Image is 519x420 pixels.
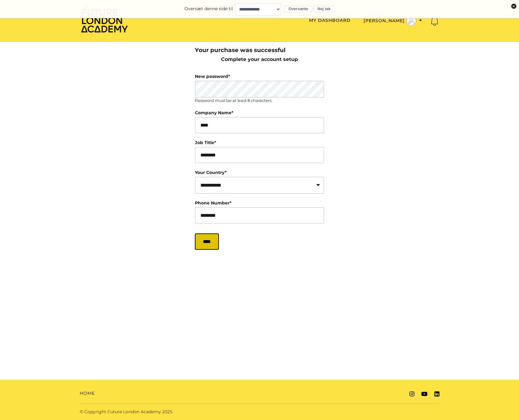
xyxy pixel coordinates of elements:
[362,16,424,26] button: Toggle menu
[195,47,324,54] h3: Your purchase was successful
[195,138,216,147] label: Job Title*
[80,8,129,33] img: Home Page
[75,409,259,415] div: © Copyright Future London Academy 2025
[6,3,513,15] form: Oversæt denne side til
[195,72,230,81] label: New password*
[309,18,351,23] a: My Dashboard
[80,390,95,397] a: Home
[284,6,312,12] button: Oversætte
[313,6,335,12] button: Nej tak
[195,108,233,117] label: Company Name*
[195,98,272,103] small: Password must be at least 8 characters
[195,170,227,175] label: Your Country*
[195,199,231,207] label: Phone Number*
[208,56,311,62] h4: Complete your account setup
